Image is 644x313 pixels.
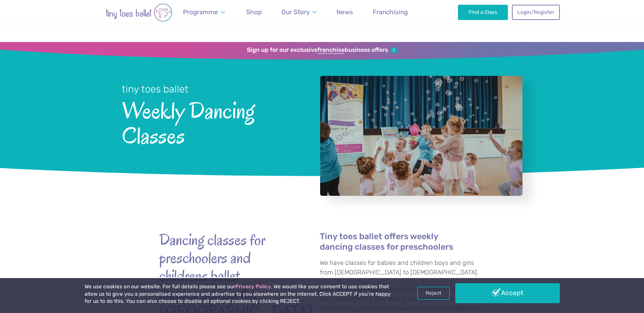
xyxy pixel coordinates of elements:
[122,96,302,148] span: Weekly Dancing Classes
[243,4,265,20] a: Shop
[417,287,450,299] a: Reject
[333,4,356,20] a: News
[320,243,453,252] a: dancing classes for preschoolers
[320,258,485,277] p: We have classes for babies and children boys and girls from [DEMOGRAPHIC_DATA] to [DEMOGRAPHIC_DA...
[281,8,310,16] span: Our Story
[320,231,485,252] h4: Tiny toes ballet offers weekly
[370,4,411,20] a: Franchising
[336,8,353,16] span: News
[278,4,320,20] a: Our Story
[246,8,262,16] span: Shop
[85,283,393,305] p: We use cookies on our website. For full details please see our . We would like your consent to us...
[247,46,397,54] a: Sign up for our exclusivefranchisebusiness offers
[317,46,345,54] strong: franchise
[458,5,508,20] a: Find a Class
[512,5,559,20] a: Login/Register
[122,83,188,95] small: tiny toes ballet
[85,3,193,22] img: tiny toes ballet
[373,8,408,16] span: Franchising
[235,284,271,290] a: Privacy Policy
[183,8,218,16] span: Programme
[455,283,560,303] a: Accept
[180,4,228,20] a: Programme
